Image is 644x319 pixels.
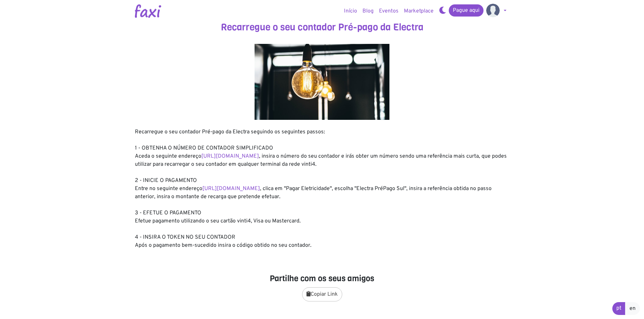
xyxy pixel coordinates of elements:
a: Marketplace [401,4,436,18]
a: Pague aqui [449,4,484,17]
a: en [625,302,640,315]
a: [URL][DOMAIN_NAME] [201,153,259,160]
img: energy.jpg [255,44,389,120]
a: pt [612,302,625,315]
a: Eventos [376,4,401,18]
img: Logotipo Faxi Online [135,4,161,18]
a: Blog [360,4,376,18]
button: Copiar Link [302,287,342,301]
div: Recarregue o seu contador Pré-pago da Electra seguindo os seguintes passos: 1 - OBTENHA O NÚMERO ... [135,128,509,249]
h4: Partilhe com os seus amigos [135,274,509,284]
a: Início [341,4,360,18]
h3: Recarregue o seu contador Pré-pago da Electra [135,22,509,33]
a: [URL][DOMAIN_NAME] [202,185,260,192]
